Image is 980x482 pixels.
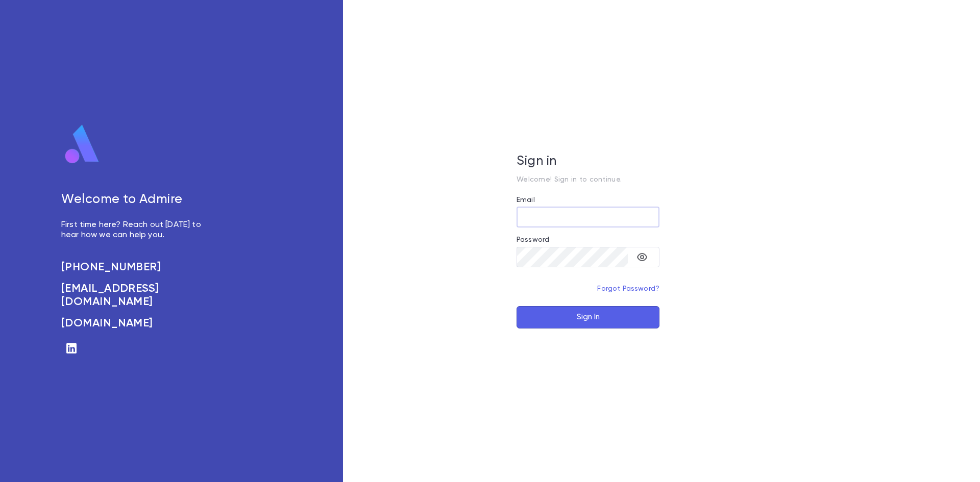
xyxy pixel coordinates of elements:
label: Email [517,196,535,204]
label: Password [517,236,549,244]
p: Welcome! Sign in to continue. [517,175,659,184]
button: toggle password visibility [632,247,652,267]
button: Sign In [517,306,659,328]
a: [DOMAIN_NAME] [61,317,212,330]
a: [PHONE_NUMBER] [61,261,212,274]
a: Forgot Password? [597,285,659,292]
h5: Welcome to Admire [61,192,212,208]
img: logo [61,124,103,165]
h5: Sign in [517,154,659,169]
p: First time here? Reach out [DATE] to hear how we can help you. [61,220,212,240]
a: [EMAIL_ADDRESS][DOMAIN_NAME] [61,282,212,309]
